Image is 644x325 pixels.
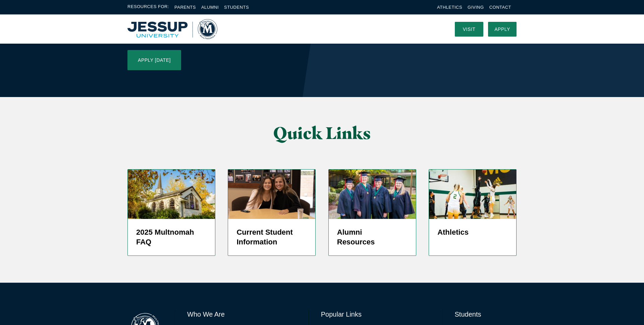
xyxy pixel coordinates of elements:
[127,3,169,11] span: Resources For:
[224,5,249,10] a: Students
[174,5,196,10] a: Parents
[468,5,484,10] a: Giving
[321,310,430,319] h6: Popular Links
[329,170,416,219] img: 50 Year Alumni 2019
[337,227,408,247] h5: Alumni Resources
[228,169,316,256] a: screenshot-2024-05-27-at-1.37.12-pm Current Student Information
[187,310,297,319] h6: Who We Are
[429,170,516,219] img: WBBALL_WEB
[127,19,217,39] a: Home
[328,169,416,256] a: 50 Year Alumni 2019 Alumni Resources
[136,227,207,247] h5: 2025 Multnomah FAQ
[437,227,508,237] h5: Athletics
[455,310,517,319] h6: Students
[437,5,462,10] a: Athletics
[489,5,511,10] a: Contact
[127,169,215,256] a: Prayer Chapel in Fall 2025 Multnomah FAQ
[228,170,315,219] img: screenshot-2024-05-27-at-1.37.12-pm
[127,19,217,39] img: Multnomah University Logo
[455,22,483,37] a: Visit
[488,22,517,37] a: Apply
[195,124,450,142] h2: Quick Links
[429,169,517,256] a: Women's Basketball player shooting jump shot Athletics
[201,5,219,10] a: Alumni
[128,170,215,219] img: Prayer Chapel in Fall
[236,227,307,247] h5: Current Student Information
[127,50,181,70] a: Apply [DATE]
